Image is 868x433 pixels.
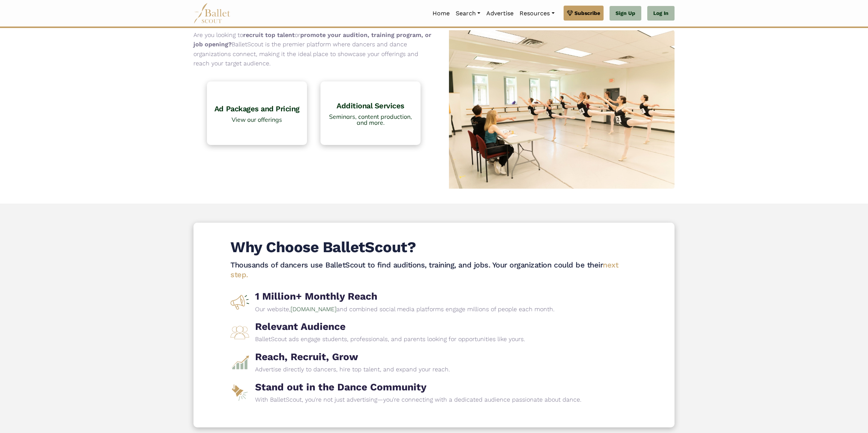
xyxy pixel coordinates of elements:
[230,260,638,279] h4: Thousands of dancers use BalletScout to find auditions, training, and jobs. Your organization cou...
[647,6,675,21] a: Log In
[230,260,618,279] span: next step.
[243,31,295,38] b: recruit top talent
[193,31,431,48] b: promote your audition, training program, or job opening?
[324,114,417,126] span: Seminars, content production, and more.
[207,81,307,145] a: Ad Packages and Pricing View our offerings
[574,9,600,17] span: Subscribe
[434,30,675,189] img: Ballerinas at an audition
[320,81,421,145] a: Additional Services Seminars, content production, and more.
[610,6,641,21] a: Sign Up
[255,379,582,395] b: Stand out in the Dance Community
[255,349,450,365] b: Reach, Recruit, Grow
[291,306,337,313] a: [DOMAIN_NAME]
[483,6,517,21] a: Advertise
[567,9,573,17] img: gem.svg
[230,223,638,257] h4: Why Choose BalletScout?
[453,6,483,21] a: Search
[564,6,604,21] a: Subscribe
[193,30,434,68] p: Are you looking to or BalletScout is the premier platform where dancers and dance organizations c...
[255,304,555,314] p: Our website, and combined social media platforms engage millions of people each month.
[255,395,582,405] p: With BalletScout, you're not just advertising—you're connecting with a dedicated audience passion...
[430,6,453,21] a: Home
[255,288,555,304] b: 1 Million+ Monthly Reach
[255,365,450,374] p: Advertise directly to dancers, hire top talent, and expand your reach.
[255,334,525,344] p: BalletScout ads engage students, professionals, and parents looking for opportunities like yours.
[517,6,557,21] a: Resources
[324,101,417,111] h4: Additional Services
[211,104,303,114] h4: Ad Packages and Pricing
[255,319,525,334] b: Relevant Audience
[211,117,303,123] span: View our offerings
